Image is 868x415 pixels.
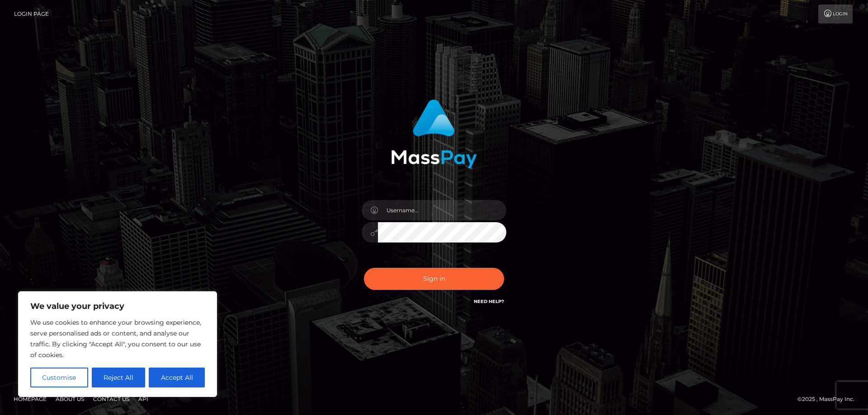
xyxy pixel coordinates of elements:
[30,368,88,387] button: Customise
[30,317,205,360] p: We use cookies to enhance your browsing experience, serve personalised ads or content, and analys...
[797,394,861,404] div: © 2025 , MassPay Inc.
[391,99,477,168] img: MassPay Login
[52,392,88,406] a: About Us
[14,5,49,23] a: Login Page
[364,268,504,290] button: Sign in
[18,291,217,397] div: We value your privacy
[474,298,504,304] a: Need Help?
[90,392,133,406] a: Contact Us
[30,301,205,312] p: We value your privacy
[135,392,152,406] a: API
[818,5,853,23] a: Login
[10,392,50,406] a: Homepage
[378,200,506,220] input: Username...
[149,368,205,387] button: Accept All
[92,368,146,387] button: Reject All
